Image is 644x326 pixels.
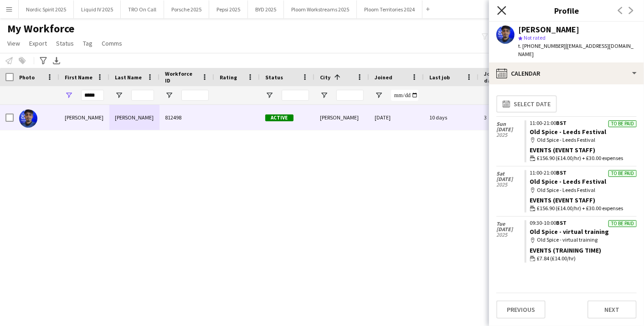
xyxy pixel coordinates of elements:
a: Old Spice - Leeds Festival [530,177,607,186]
span: 2025 [496,132,525,138]
span: Not rated [524,34,546,41]
span: 2025 [496,182,525,187]
app-action-btn: Export XLSX [51,55,62,66]
div: Events (Training Time) [530,246,637,254]
h3: Profile [489,5,644,16]
button: Liquid IV 2025 [74,0,121,18]
button: Previous [496,300,546,319]
a: Comms [98,37,126,49]
img: Jevon Kelly [19,109,37,128]
div: [PERSON_NAME] [518,26,579,34]
div: [PERSON_NAME] [59,105,109,130]
span: [DATE] [496,127,525,132]
button: Open Filter Menu [265,91,273,99]
span: Rating [220,74,237,81]
input: Last Name Filter Input [131,90,154,101]
button: BYD 2025 [248,0,284,18]
div: Old Spice - virtual training [530,236,637,244]
span: Workforce ID [165,70,198,84]
div: Events (Event Staff) [530,196,637,204]
a: Export [26,37,51,49]
span: Last Name [115,74,142,81]
div: 11:00-21:00 [530,120,637,126]
div: 11:00-21:00 [530,170,637,176]
button: Open Filter Menu [65,91,73,99]
span: Status [265,74,283,81]
div: 09:30-10:00 [530,220,637,226]
span: £156.90 (£14.00/hr) + £30.00 expenses [537,204,623,212]
button: Select date [496,95,557,113]
div: 3 [479,105,538,130]
span: 2025 [496,232,525,238]
span: Sun [496,121,525,127]
span: View [7,39,20,47]
button: Open Filter Menu [320,91,328,99]
span: BST [556,119,567,126]
span: t. [PHONE_NUMBER] [518,42,566,49]
button: Open Filter Menu [375,91,383,99]
div: [PERSON_NAME] [314,105,369,130]
div: To be paid [608,170,637,177]
a: Old Spice - Leeds Festival [530,128,607,136]
input: Joined Filter Input [391,90,418,101]
span: Last job [429,74,450,81]
a: Tag [79,37,96,49]
span: £156.90 (£14.00/hr) + £30.00 expenses [537,154,623,162]
span: Tue [496,221,525,227]
span: BST [556,219,567,226]
span: [DATE] [496,176,525,182]
input: Workforce ID Filter Input [181,90,209,101]
button: Porsche 2025 [164,0,209,18]
span: | [EMAIL_ADDRESS][DOMAIN_NAME] [518,42,634,57]
div: Old Spice - Leeds Festival [530,136,637,144]
span: My Workforce [7,22,74,36]
a: Status [52,37,77,49]
button: Nordic Spirit 2025 [19,0,74,18]
div: Calendar [489,62,644,84]
span: First Name [65,74,93,81]
div: 10 days [424,105,479,130]
span: City [320,74,330,81]
span: Active [265,114,294,121]
span: BST [556,169,567,176]
div: 812498 [160,105,214,130]
div: To be paid [608,120,637,127]
button: Next [587,300,637,319]
button: TRO On Call [121,0,164,18]
div: Events (Event Staff) [530,146,637,154]
span: Photo [19,74,35,81]
span: Export [29,39,47,47]
a: Old Spice - virtual training [530,228,609,236]
button: Open Filter Menu [115,91,123,99]
button: Open Filter Menu [165,91,173,99]
span: [DATE] [496,227,525,232]
span: Tag [83,39,93,47]
div: To be paid [608,220,637,227]
input: City Filter Input [336,90,364,101]
app-action-btn: Advanced filters [38,55,49,66]
input: First Name Filter Input [81,90,104,101]
span: Sat [496,171,525,176]
button: Ploom Workstreams 2025 [284,0,357,18]
div: Old Spice - Leeds Festival [530,186,637,194]
span: Jobs (last 90 days) [484,70,521,84]
span: £7.84 (£14.00/hr) [537,254,576,263]
a: View [4,37,24,49]
span: Status [56,39,74,47]
span: Joined [375,74,392,81]
span: Comms [102,39,122,47]
div: [DATE] [369,105,424,130]
input: Status Filter Input [282,90,309,101]
button: Pepsi 2025 [209,0,248,18]
div: [PERSON_NAME] [109,105,160,130]
button: Ploom Territories 2024 [357,0,422,18]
